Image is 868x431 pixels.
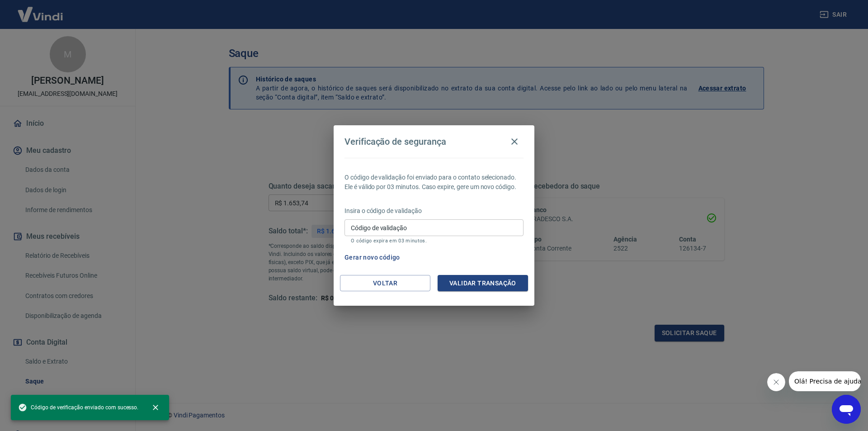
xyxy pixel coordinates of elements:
p: O código expira em 03 minutos. [351,238,517,244]
button: Voltar [340,275,430,292]
p: Insira o código de validação [344,206,524,216]
button: Validar transação [438,275,528,292]
h4: Verificação de segurança [344,136,446,147]
iframe: Mensagem da empresa [789,371,861,391]
button: Gerar novo código [341,249,404,266]
iframe: Botão para abrir a janela de mensagens [832,395,861,424]
span: Olá! Precisa de ajuda? [5,6,76,14]
button: close [146,398,165,417]
span: Código de verificação enviado com sucesso. [18,403,138,412]
p: O código de validação foi enviado para o contato selecionado. Ele é válido por 03 minutos. Caso e... [344,173,524,192]
iframe: Fechar mensagem [767,373,785,391]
